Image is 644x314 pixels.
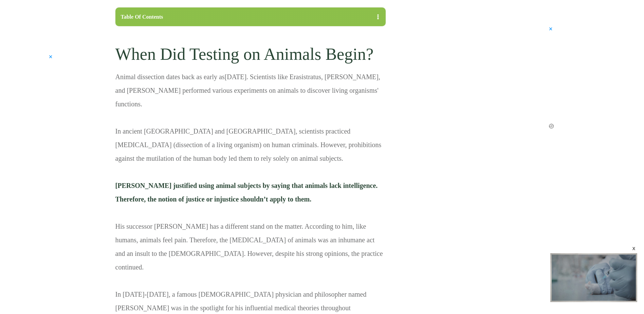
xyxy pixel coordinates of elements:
[225,73,246,81] a: [DATE]
[115,182,378,203] span: [PERSON_NAME] justified using animal subjects by saying that animals lack intelligence. Therefore...
[121,14,372,20] div: Table Of Contents
[115,34,386,69] h2: When Did Testing on Animals Begin?
[440,27,554,122] a: ×
[548,123,554,129] img: ezoic
[550,253,637,302] div: Video Player
[631,246,637,251] div: x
